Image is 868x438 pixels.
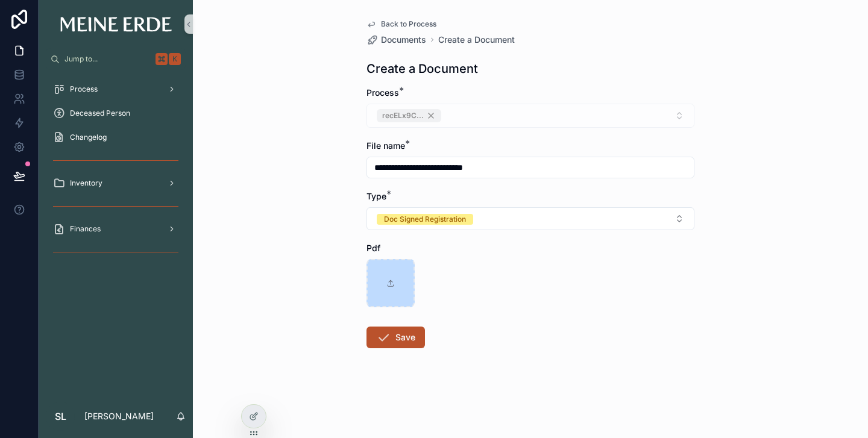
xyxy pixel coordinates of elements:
span: Process [70,84,98,94]
span: K [170,54,180,64]
span: Jump to... [64,54,151,64]
p: [PERSON_NAME] [84,410,154,422]
span: Back to Process [381,19,436,29]
a: Process [46,78,186,100]
a: Create a Document [438,34,515,46]
span: Pdf [366,243,380,253]
a: Deceased Person [46,102,186,124]
span: Finances [70,224,101,234]
span: Documents [381,34,426,46]
span: File name [366,140,405,151]
span: Deceased Person [70,108,130,118]
span: Changelog [70,133,107,142]
span: SL [55,409,66,424]
img: App logo [60,17,172,32]
a: Finances [46,218,186,240]
button: Save [366,327,425,348]
iframe: Spotlight [1,58,23,80]
span: Inventory [70,178,102,188]
button: Select Button [366,207,694,230]
h1: Create a Document [366,60,478,77]
a: Back to Process [366,19,436,29]
a: Changelog [46,127,186,148]
a: Documents [366,34,426,46]
span: Process [366,87,399,98]
span: Type [366,191,386,201]
div: scrollable content [39,70,193,277]
button: Jump to...K [46,48,186,70]
a: Inventory [46,172,186,194]
div: Doc Signed Registration [384,214,466,225]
